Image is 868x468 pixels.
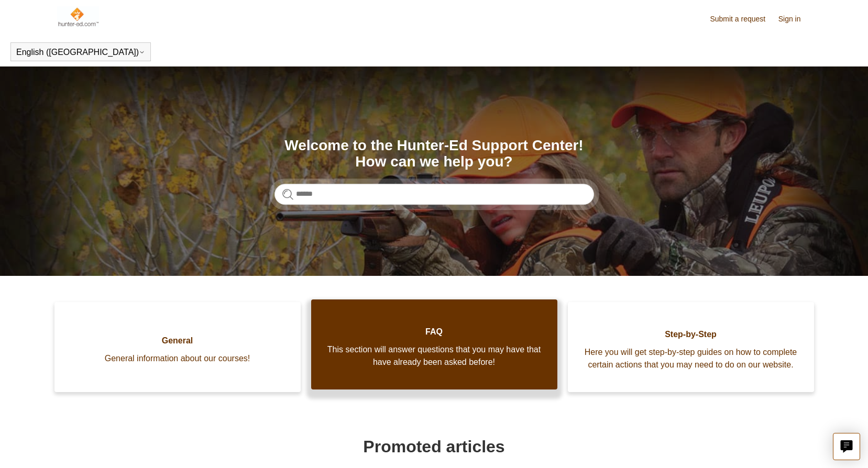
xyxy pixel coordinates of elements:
[70,335,285,347] span: General
[833,433,860,460] button: Live chat
[710,14,776,25] a: Submit a request
[327,343,542,369] span: This section will answer questions that you may have that have already been asked before!
[584,346,798,371] span: Here you will get step-by-step guides on how to complete certain actions that you may need to do ...
[311,299,557,389] a: FAQ This section will answer questions that you may have that have already been asked before!
[54,302,301,392] a: General General information about our courses!
[274,138,594,170] h1: Welcome to the Hunter-Ed Support Center! How can we help you?
[778,14,811,25] a: Sign in
[274,184,594,205] input: Search
[16,48,145,57] button: English ([GEOGRAPHIC_DATA])
[70,352,285,365] span: General information about our courses!
[57,434,811,459] h1: Promoted articles
[327,326,542,338] span: FAQ
[568,302,814,392] a: Step-by-Step Here you will get step-by-step guides on how to complete certain actions that you ma...
[584,328,798,341] span: Step-by-Step
[57,6,100,27] img: Hunter-Ed Help Center home page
